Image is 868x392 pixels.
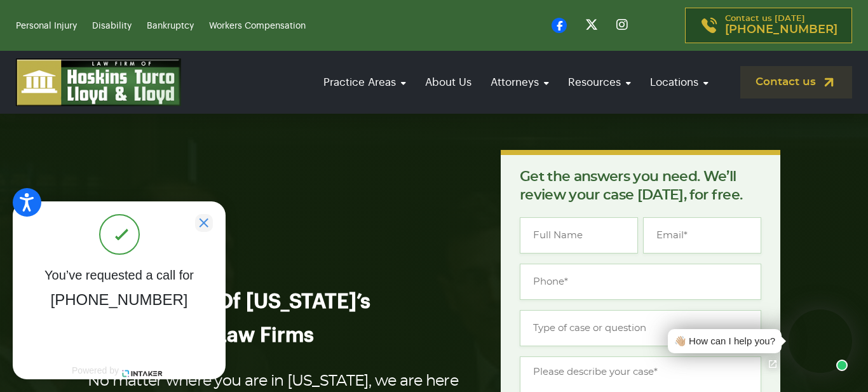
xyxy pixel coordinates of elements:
a: Personal Injury [16,22,77,30]
a: Contact us [740,66,852,98]
a: Open chat [759,351,786,377]
input: Type of case or question [520,310,761,346]
a: Resources [562,64,637,100]
a: Workers Compensation [209,22,306,30]
div: 👋🏼 How can I help you? [674,334,775,349]
input: Full Name [520,217,638,253]
button: Close [195,214,213,232]
div: You’ve requested a call for [44,266,194,285]
input: Email* [643,217,761,253]
span: Contact One Of [US_STATE]’s [88,292,370,312]
span: [PHONE_NUMBER] [50,288,187,311]
input: Phone* [520,264,761,300]
img: logo [16,58,181,106]
a: Locations [644,64,715,100]
a: Bankruptcy [147,22,194,30]
p: Contact us [DATE] [725,15,837,36]
span: [PHONE_NUMBER] [725,24,837,36]
a: Contact us [DATE][PHONE_NUMBER] [685,8,852,43]
a: Practice Areas [317,64,412,100]
a: Attorneys [484,64,555,100]
a: Disability [92,22,132,30]
a: About Us [419,64,478,100]
p: Get the answers you need. We’ll review your case [DATE], for free. [520,168,761,205]
span: Powered by [72,364,119,377]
